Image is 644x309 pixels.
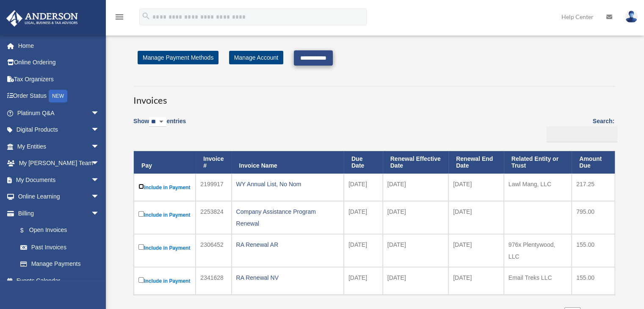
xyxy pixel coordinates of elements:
th: Invoice Name: activate to sort column ascending [232,151,344,174]
td: 2306452 [196,234,231,267]
td: 2253824 [196,201,231,234]
a: Manage Payment Methods [138,51,218,64]
a: Events Calendar [6,272,112,289]
input: Include in Payment [138,277,144,283]
td: [DATE] [448,174,504,201]
select: Showentries [149,117,166,127]
a: Online Ordering [6,54,112,71]
th: Related Entity or Trust: activate to sort column ascending [504,151,572,174]
td: [DATE] [448,201,504,234]
th: Invoice #: activate to sort column ascending [196,151,231,174]
td: 795.00 [572,201,615,234]
a: Tax Organizers [6,71,112,88]
td: 217.25 [572,174,615,201]
label: Search: [544,116,614,142]
a: My Documentsarrow_drop_down [6,171,112,188]
img: Anderson Advisors Platinum Portal [4,10,80,27]
a: Home [6,37,112,54]
td: [DATE] [383,267,448,295]
span: arrow_drop_down [91,105,108,122]
td: 2199917 [196,174,231,201]
td: [DATE] [383,201,448,234]
input: Search: [547,126,617,142]
span: arrow_drop_down [91,188,108,206]
th: Pay: activate to sort column descending [134,151,196,174]
td: [DATE] [344,267,383,295]
a: Manage Account [229,51,283,64]
a: Order StatusNEW [6,88,112,105]
a: Online Learningarrow_drop_down [6,188,112,205]
td: 2341628 [196,267,231,295]
th: Amount Due: activate to sort column ascending [572,151,615,174]
th: Renewal End Date: activate to sort column ascending [448,151,504,174]
td: 976x Plentywood, LLC [504,234,572,267]
td: [DATE] [344,234,383,267]
span: arrow_drop_down [91,205,108,222]
span: arrow_drop_down [91,138,108,155]
a: Digital Productsarrow_drop_down [6,121,112,138]
a: menu [114,15,124,22]
a: Billingarrow_drop_down [6,205,108,222]
label: Include in Payment [138,182,191,193]
td: [DATE] [448,267,504,295]
input: Include in Payment [138,184,144,189]
span: $ [25,225,29,236]
div: WY Annual List, No Nom [236,178,339,190]
td: [DATE] [448,234,504,267]
th: Renewal Effective Date: activate to sort column ascending [383,151,448,174]
td: [DATE] [344,201,383,234]
input: Include in Payment [138,211,144,217]
a: My [PERSON_NAME] Teamarrow_drop_down [6,155,112,172]
label: Include in Payment [138,210,191,220]
span: arrow_drop_down [91,171,108,189]
input: Include in Payment [138,244,144,250]
td: Email Treks LLC [504,267,572,295]
label: Include in Payment [138,276,191,286]
div: RA Renewal AR [236,239,339,251]
div: Company Assistance Program Renewal [236,206,339,229]
div: RA Renewal NV [236,272,339,284]
label: Include in Payment [138,243,191,253]
a: Manage Payments [12,256,108,273]
span: arrow_drop_down [91,155,108,172]
a: Past Invoices [12,239,108,256]
a: Platinum Q&Aarrow_drop_down [6,105,112,121]
a: My Entitiesarrow_drop_down [6,138,112,155]
label: Show entries [133,116,186,135]
td: [DATE] [383,234,448,267]
a: $Open Invoices [12,222,104,239]
td: [DATE] [383,174,448,201]
td: [DATE] [344,174,383,201]
h3: Invoices [133,86,614,107]
span: arrow_drop_down [91,121,108,139]
th: Due Date: activate to sort column ascending [344,151,383,174]
img: User Pic [625,11,638,23]
td: Lawl Mang, LLC [504,174,572,201]
i: menu [114,12,124,22]
div: NEW [49,90,67,102]
td: 155.00 [572,234,615,267]
i: search [141,11,151,21]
